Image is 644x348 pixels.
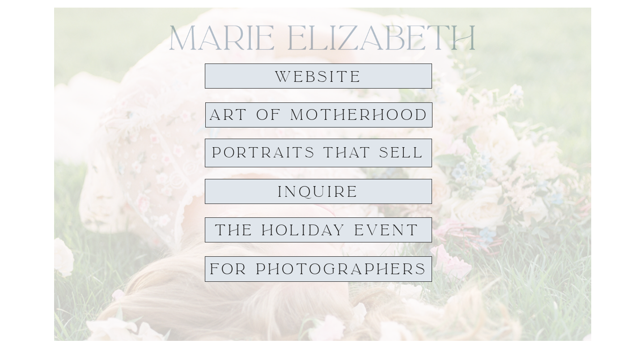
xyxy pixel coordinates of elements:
[205,222,429,238] a: THE HOLIDAY EVENT
[267,69,370,85] a: website
[205,145,432,161] a: PORTRAITS THAT SELL
[209,107,429,123] a: Art of Motherhood
[208,261,428,277] a: For Photographers
[272,184,365,199] a: inquire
